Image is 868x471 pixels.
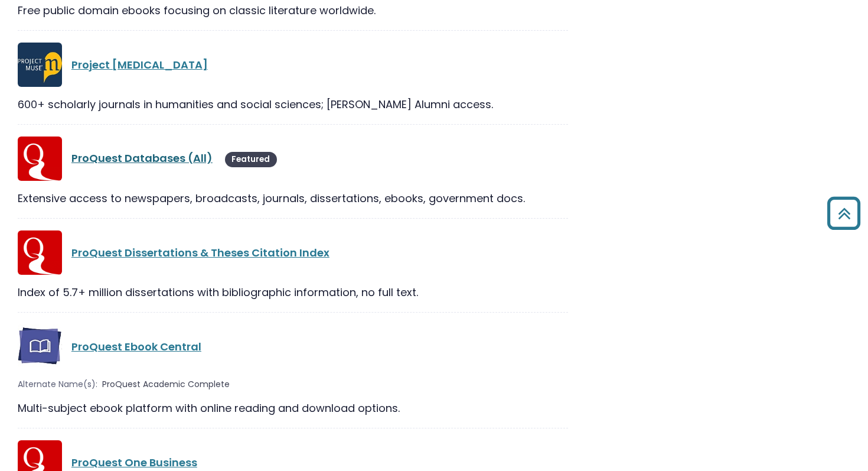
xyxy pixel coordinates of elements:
a: ProQuest One Business [71,455,197,470]
div: 600+ scholarly journals in humanities and social sciences; [PERSON_NAME] Alumni access. [18,96,568,112]
div: Index of 5.7+ million dissertations with bibliographic information, no full text. [18,284,568,300]
div: Free public domain ebooks focusing on classic literature worldwide. [18,2,568,18]
div: Multi-subject ebook platform with online reading and download options. [18,400,568,416]
a: ProQuest Databases (All) [71,151,213,165]
span: ProQuest Academic Complete [102,378,230,391]
a: Project [MEDICAL_DATA] [71,57,208,72]
a: ProQuest Ebook Central [71,339,201,354]
div: Extensive access to newspapers, broadcasts, journals, dissertations, ebooks, government docs. [18,190,568,206]
a: ProQuest Dissertations & Theses Citation Index [71,245,329,260]
span: Featured [225,152,277,167]
span: Alternate Name(s): [18,378,97,391]
a: Back to Top [823,202,865,224]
